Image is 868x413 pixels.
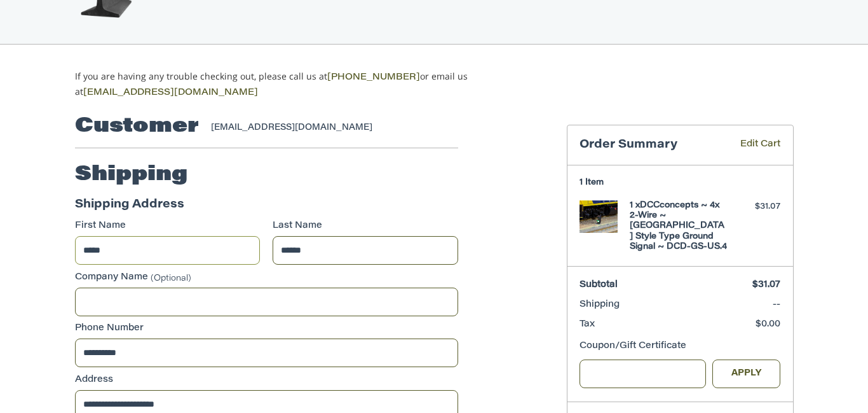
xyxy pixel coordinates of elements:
[580,138,722,153] h3: Order Summary
[75,322,458,335] label: Phone Number
[722,138,780,153] a: Edit Cart
[773,300,780,309] span: --
[75,114,199,139] h2: Customer
[327,73,420,82] a: [PHONE_NUMBER]
[75,162,187,188] h2: Shipping
[75,220,261,233] label: First Name
[580,178,780,188] h3: 1 Item
[273,220,458,233] label: Last Name
[75,374,458,387] label: Address
[75,197,184,220] legend: Shipping Address
[75,271,458,284] label: Company Name
[756,320,780,329] span: $0.00
[730,200,780,213] div: $31.07
[712,360,781,388] button: Apply
[83,88,258,97] a: [EMAIL_ADDRESS][DOMAIN_NAME]
[580,300,620,309] span: Shipping
[75,69,508,100] p: If you are having any trouble checking out, please call us at or email us at
[580,320,595,329] span: Tax
[752,281,780,290] span: $31.07
[580,340,780,353] div: Coupon/Gift Certificate
[630,200,727,252] h4: 1 x DCCconcepts ~ 4x 2-Wire ~ [GEOGRAPHIC_DATA] Style Type Ground Signal ~ DCD-GS-US.4
[580,281,618,290] span: Subtotal
[151,274,191,282] small: (Optional)
[211,122,445,134] div: [EMAIL_ADDRESS][DOMAIN_NAME]
[580,360,706,388] input: Gift Certificate or Coupon Code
